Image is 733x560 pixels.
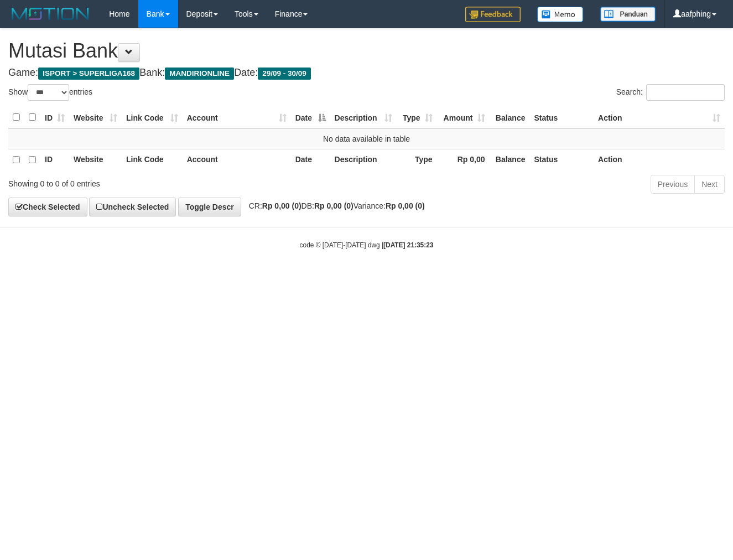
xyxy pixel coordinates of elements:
th: Status [529,107,594,128]
a: Check Selected [8,198,87,216]
th: ID: activate to sort column ascending [40,107,69,128]
th: Action: activate to sort column ascending [594,107,725,128]
th: Description: activate to sort column ascending [330,107,397,128]
th: ID [40,149,69,170]
img: Feedback.jpg [465,7,521,22]
strong: Rp 0,00 (0) [386,201,425,210]
td: No data available in table [8,128,725,149]
select: Showentries [28,84,69,101]
th: Amount: activate to sort column ascending [437,107,490,128]
span: 29/09 - 30/09 [258,68,311,80]
th: Date [291,149,330,170]
strong: Rp 0,00 (0) [314,201,353,210]
label: Search: [616,84,725,101]
label: Show entries [8,84,92,101]
span: ISPORT > SUPERLIGA168 [38,68,139,80]
th: Date: activate to sort column descending [291,107,330,128]
th: Account [183,149,291,170]
th: Action [594,149,725,170]
h1: Mutasi Bank [8,40,725,62]
span: CR: DB: Variance: [243,201,425,210]
a: Toggle Descr [178,198,241,216]
a: Uncheck Selected [89,198,176,216]
a: Previous [651,175,695,194]
th: Website: activate to sort column ascending [69,107,122,128]
th: Website [69,149,122,170]
th: Link Code [122,149,183,170]
input: Search: [646,84,725,101]
div: Showing 0 to 0 of 0 entries [8,174,297,189]
th: Account: activate to sort column ascending [183,107,291,128]
th: Balance [490,107,530,128]
h4: Game: Bank: Date: [8,68,725,79]
strong: Rp 0,00 (0) [262,201,301,210]
small: code © [DATE]-[DATE] dwg | [300,241,434,249]
img: MOTION_logo.png [8,6,92,22]
th: Rp 0,00 [437,149,490,170]
a: Next [694,175,725,194]
th: Link Code: activate to sort column ascending [122,107,183,128]
th: Description [330,149,397,170]
strong: [DATE] 21:35:23 [383,241,433,249]
th: Balance [490,149,530,170]
img: panduan.png [600,7,656,22]
th: Type: activate to sort column ascending [397,107,437,128]
th: Status [529,149,594,170]
th: Type [397,149,437,170]
img: Button%20Memo.svg [537,7,584,22]
span: MANDIRIONLINE [165,68,234,80]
